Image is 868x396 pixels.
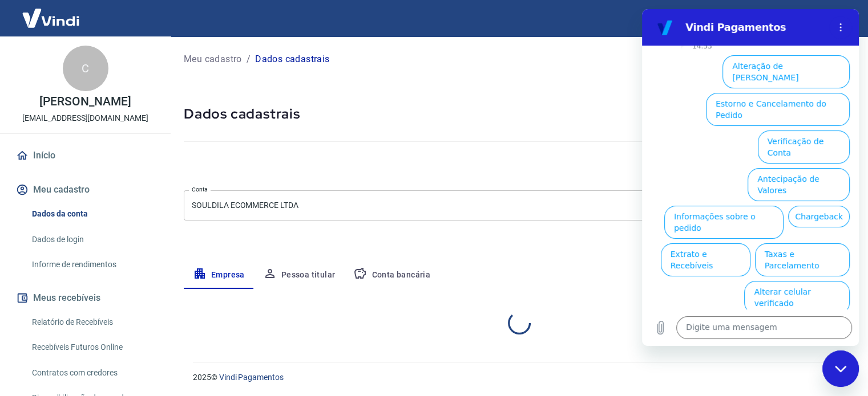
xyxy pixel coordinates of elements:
img: Vindi [14,1,88,35]
a: Dados de login [27,228,157,251]
button: Conta bancária [344,262,439,289]
p: [PERSON_NAME] [39,96,131,108]
p: Dados cadastrais [255,52,329,66]
p: [EMAIL_ADDRESS][DOMAIN_NAME] [22,112,148,124]
label: Conta [192,185,208,194]
button: Sair [813,8,854,29]
a: Meu cadastro [184,52,242,66]
iframe: Botão para abrir a janela de mensagens, conversa em andamento [822,350,859,387]
a: Recebíveis Futuros Online [27,336,157,359]
p: / [247,52,251,66]
a: Vindi Pagamentos [219,373,284,382]
div: C [63,46,108,91]
button: Empresa [184,262,254,289]
button: Meus recebíveis [14,285,157,311]
div: SOULDILA ECOMMERCE LTDA [184,190,854,221]
a: Informe de rendimentos [27,253,157,276]
a: Dados da conta [27,202,157,226]
a: Relatório de Recebíveis [27,311,157,334]
a: Contratos com credores [27,361,157,385]
h5: Dados cadastrais [184,105,854,123]
iframe: Janela de mensagens [642,9,859,346]
button: Pessoa titular [254,262,345,289]
p: 2025 © [193,371,841,383]
a: Início [14,143,157,168]
button: Meu cadastro [14,177,157,202]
